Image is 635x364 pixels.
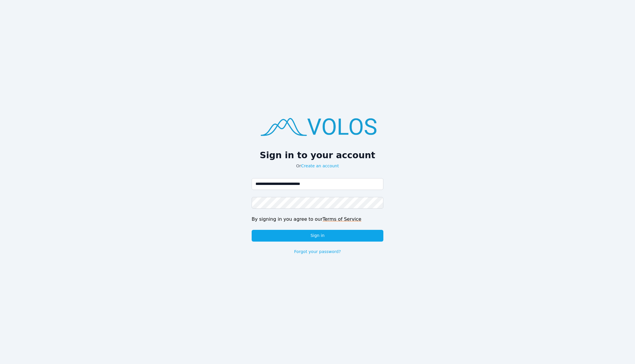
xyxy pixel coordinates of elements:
a: Create an account [301,164,339,168]
h2: Sign in to your account [252,150,383,161]
img: logo.png [252,109,383,143]
a: Terms of Service [322,216,361,222]
button: Sign in [252,230,383,242]
a: Forgot your password? [294,249,341,255]
p: Or [252,163,383,169]
div: By signing in you agree to our [252,216,383,223]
